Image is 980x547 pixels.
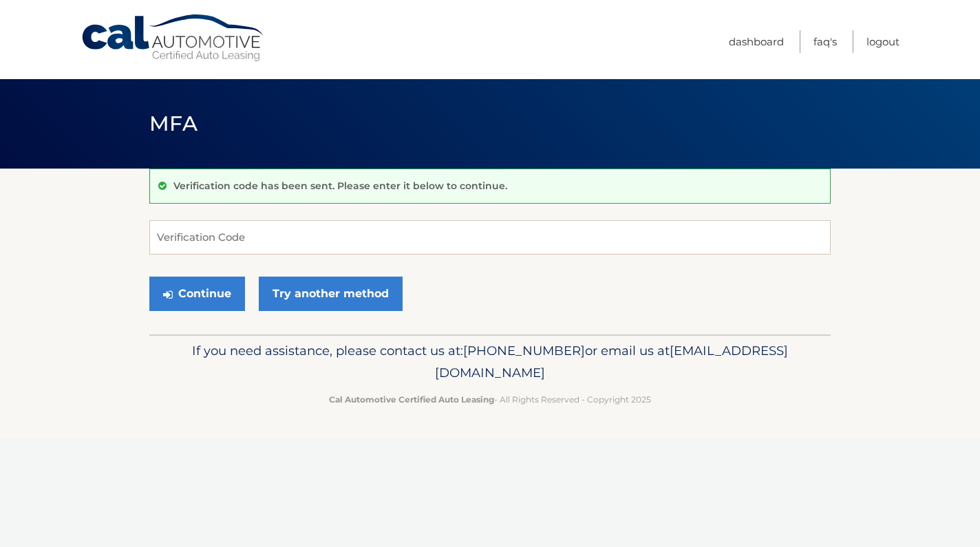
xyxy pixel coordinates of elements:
[463,343,585,358] span: [PHONE_NUMBER]
[173,180,507,192] p: Verification code has been sent. Please enter it below to continue.
[149,277,245,311] button: Continue
[158,392,822,407] p: - All Rights Reserved - Copyright 2025
[866,30,899,53] a: Logout
[149,111,198,136] span: MFA
[435,343,788,380] span: [EMAIL_ADDRESS][DOMAIN_NAME]
[813,30,837,53] a: FAQ's
[81,14,266,63] a: Cal Automotive
[729,30,784,53] a: Dashboard
[158,340,822,384] p: If you need assistance, please contact us at: or email us at
[149,220,831,255] input: Verification Code
[259,277,403,311] a: Try another method
[329,394,494,405] strong: Cal Automotive Certified Auto Leasing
